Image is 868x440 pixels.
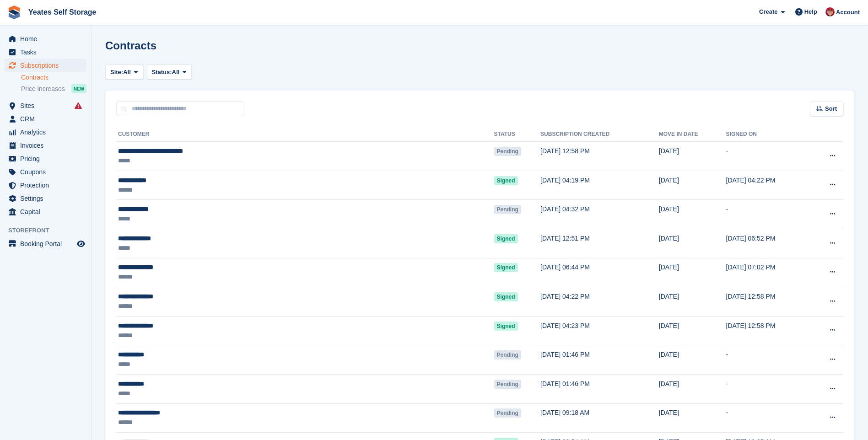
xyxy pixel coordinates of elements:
[20,139,75,152] span: Invoices
[659,142,726,171] td: [DATE]
[659,171,726,200] td: [DATE]
[726,316,811,345] td: [DATE] 12:58 PM
[5,113,86,125] a: menu
[726,142,811,171] td: -
[147,64,192,80] button: Status: All
[804,7,817,16] span: Help
[20,126,75,139] span: Analytics
[20,113,75,125] span: CRM
[21,73,86,82] a: Contracts
[20,179,75,192] span: Protection
[494,408,521,418] span: Pending
[5,59,86,72] a: menu
[105,39,156,52] h1: Contracts
[8,226,91,235] span: Storefront
[540,374,659,403] td: [DATE] 01:46 PM
[726,200,811,229] td: -
[726,403,811,433] td: -
[836,8,860,17] span: Account
[20,237,75,250] span: Booking Portal
[659,345,726,375] td: [DATE]
[540,171,659,200] td: [DATE] 04:19 PM
[494,380,521,389] span: Pending
[7,5,21,19] img: stora-icon-8386f47178a22dfd0bd8f6a31ec36ba5ce8667c1dd55bd0f319d3a0aa187defe.svg
[825,7,835,16] img: Wendie Tanner
[75,102,82,109] i: Smart entry sync failures have occurred
[20,205,75,218] span: Capital
[5,139,86,152] a: menu
[659,258,726,287] td: [DATE]
[5,205,86,218] a: menu
[726,229,811,258] td: [DATE] 06:52 PM
[5,237,86,250] a: menu
[494,263,518,272] span: Signed
[25,5,100,20] a: Yeates Self Storage
[659,374,726,403] td: [DATE]
[540,345,659,375] td: [DATE] 01:46 PM
[540,229,659,258] td: [DATE] 12:51 PM
[494,292,518,301] span: Signed
[20,59,75,72] span: Subscriptions
[494,147,521,156] span: Pending
[540,200,659,229] td: [DATE] 04:32 PM
[75,238,86,249] a: Preview store
[540,258,659,287] td: [DATE] 06:44 PM
[494,350,521,360] span: Pending
[726,374,811,403] td: -
[5,126,86,139] a: menu
[659,316,726,345] td: [DATE]
[172,68,180,77] span: All
[71,84,86,93] div: NEW
[659,287,726,317] td: [DATE]
[494,322,518,331] span: Signed
[116,127,494,142] th: Customer
[494,234,518,243] span: Signed
[20,152,75,165] span: Pricing
[110,68,123,77] span: Site:
[21,84,86,94] a: Price increases NEW
[726,127,811,142] th: Signed on
[5,166,86,178] a: menu
[21,85,65,93] span: Price increases
[123,68,131,77] span: All
[5,32,86,45] a: menu
[659,127,726,142] th: Move in date
[825,104,837,113] span: Sort
[5,179,86,192] a: menu
[726,345,811,375] td: -
[5,152,86,165] a: menu
[5,46,86,59] a: menu
[726,258,811,287] td: [DATE] 07:02 PM
[659,229,726,258] td: [DATE]
[5,99,86,112] a: menu
[20,46,75,59] span: Tasks
[494,205,521,214] span: Pending
[726,287,811,317] td: [DATE] 12:58 PM
[726,171,811,200] td: [DATE] 04:22 PM
[5,192,86,205] a: menu
[540,403,659,433] td: [DATE] 09:18 AM
[659,200,726,229] td: [DATE]
[494,176,518,185] span: Signed
[20,192,75,205] span: Settings
[152,68,172,77] span: Status:
[540,142,659,171] td: [DATE] 12:58 PM
[759,7,777,16] span: Create
[494,127,541,142] th: Status
[659,403,726,433] td: [DATE]
[20,166,75,178] span: Coupons
[105,64,143,80] button: Site: All
[20,32,75,45] span: Home
[20,99,75,112] span: Sites
[540,127,659,142] th: Subscription created
[540,316,659,345] td: [DATE] 04:23 PM
[540,287,659,317] td: [DATE] 04:22 PM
